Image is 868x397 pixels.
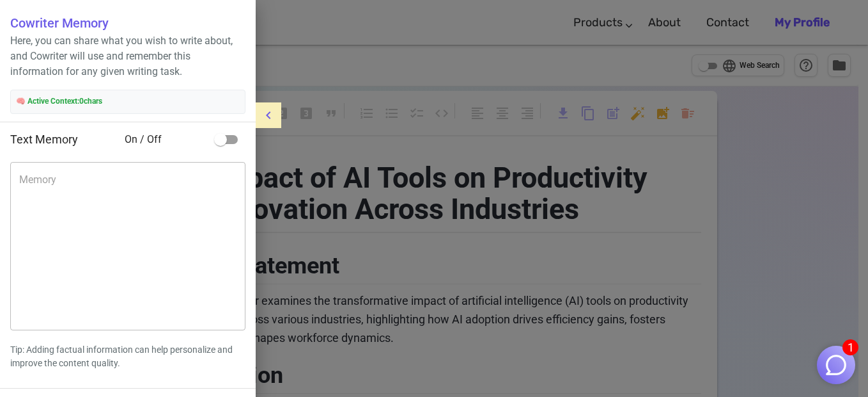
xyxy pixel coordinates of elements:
[256,102,281,128] button: menu
[10,343,245,370] p: Tip: Adding factual information can help personalize and improve the content quality.
[10,13,245,33] h6: Cowriter Memory
[842,339,858,355] span: 1
[824,353,848,377] img: Close chat
[125,132,208,147] span: On / Off
[10,33,245,79] p: Here, you can share what you wish to write about, and Cowriter will use and remember this informa...
[16,95,240,108] span: 🧠 Active Context: 0 chars
[10,133,78,146] span: Text Memory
